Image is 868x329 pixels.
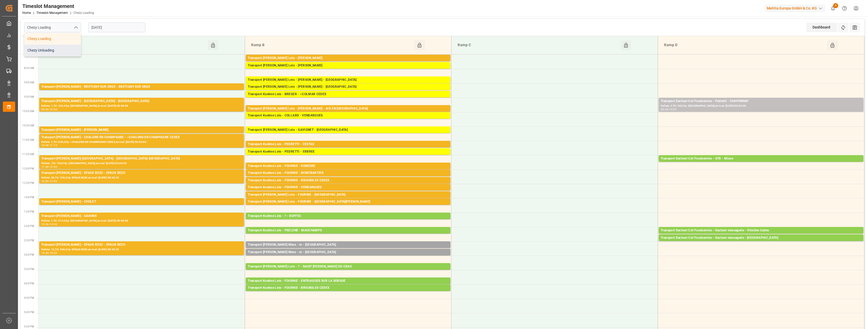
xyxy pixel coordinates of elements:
[41,252,49,254] div: 14:30
[248,68,448,73] div: Pallets: 7,TU: 640,City: CARQUEFOU,Arrival: [DATE] 00:00:00
[41,223,49,225] div: 13:30
[661,156,861,161] div: Transport Dachser Cof Foodservice - STB - Mions
[41,171,242,176] div: Transport [PERSON_NAME] - EPAUX BEZU - EPAUX BEZU
[248,142,448,147] div: Transport Kuehne Lots - PEDRETTI - CESTAS
[248,250,448,255] div: Transport [PERSON_NAME] Mess - m - [GEOGRAPHIC_DATA]
[833,3,838,8] span: 6
[248,233,448,237] div: Pallets: 27,TU: 1444,City: MAUCHAMPS,Arrival: [DATE] 00:00:00
[248,154,448,159] div: Pallets: 1,TU: ,City: ERBREE,Arrival: [DATE] 00:00:00
[248,111,448,116] div: Pallets: ,TU: 40,City: [GEOGRAPHIC_DATA],Arrival: [DATE] 00:00:00
[661,108,668,111] div: 09:30
[248,183,448,187] div: Pallets: 3,TU: ,City: BRIGNOLES CEDEX,Arrival: [DATE] 00:00:00
[248,63,448,68] div: Transport [PERSON_NAME] Lots - [PERSON_NAME]
[41,135,242,140] div: Transport [PERSON_NAME] - CHALONS EN CHAMPAGNE - ~CHALONS EN CHAMPAGNE CEDEX
[456,40,620,50] div: Ramp C
[49,166,50,168] div: -
[248,97,448,101] div: Pallets: 4,TU: 291,City: ~COLMAR CEDEX,Arrival: [DATE] 00:00:00
[248,147,448,151] div: Pallets: 4,TU: 415,City: [GEOGRAPHIC_DATA],Arrival: [DATE] 00:00:00
[24,81,34,84] span: 9:00 AM
[24,325,34,328] span: 5:30 PM
[22,2,94,10] div: Timeslot Management
[662,40,827,50] div: Ramp D
[49,144,50,146] div: -
[24,210,34,213] span: 1:30 PM
[668,108,669,111] div: -
[248,92,448,97] div: Transport Kuehne Lots - BREGER - ~COLMAR CEDEX
[248,83,448,87] div: Pallets: ,TU: 108,City: [GEOGRAPHIC_DATA],Arrival: [DATE] 00:00:00
[669,108,676,111] div: 10:00
[24,225,34,227] span: 2:00 PM
[248,89,448,94] div: Pallets: 3,TU: 128,City: [GEOGRAPHIC_DATA],Arrival: [DATE] 00:00:00
[24,239,34,242] span: 2:30 PM
[248,255,448,259] div: Pallets: ,TU: 86,City: [GEOGRAPHIC_DATA],Arrival: [DATE] 00:00:00
[41,89,242,94] div: Pallets: ,TU: 48,City: [GEOGRAPHIC_DATA],Arrival: [DATE] 00:00:00
[248,214,448,219] div: Transport Kuehne Lots - ? - RUFFEC
[22,182,34,184] span: 12:30 PM
[248,84,448,89] div: Transport [PERSON_NAME] Lots - [PERSON_NAME] - [GEOGRAPHIC_DATA]
[50,166,57,168] div: 12:00
[41,214,242,219] div: Transport [PERSON_NAME] - GARONS
[72,24,79,32] button: close menu
[248,61,448,65] div: Pallets: 2,TU: 1006,City: [GEOGRAPHIC_DATA],Arrival: [DATE] 00:00:00
[248,118,448,123] div: Pallets: 2,TU: 200,City: [GEOGRAPHIC_DATA],Arrival: [DATE] 00:00:00
[661,235,861,241] div: Transport Dachser Cof Foodservice - Dachser messagerie - [GEOGRAPHIC_DATA]
[249,40,414,50] div: Ramp B
[24,45,81,56] div: Chezy Unloading
[248,185,448,190] div: Transport Kuehne Lots - FOURNIE - VENDARGUES
[41,99,242,104] div: Transport [PERSON_NAME] - [GEOGRAPHIC_DATA] - [GEOGRAPHIC_DATA]
[248,164,448,169] div: Transport Kuehne Lots - FOURNIE - DONZERE
[839,3,850,14] button: Help Center
[248,192,448,197] div: Transport [PERSON_NAME] Lots - FOURNIE - [GEOGRAPHIC_DATA]
[765,3,827,13] button: Melitta Europa GmbH & Co. KG
[88,23,145,32] input: DD-MM-YYYY
[24,296,34,299] span: 4:30 PM
[41,204,242,209] div: Pallets: ,TU: 64,City: [GEOGRAPHIC_DATA],Arrival: [DATE] 00:00:00
[248,127,448,133] div: Transport [PERSON_NAME] Lots - GAVIGNET - [GEOGRAPHIC_DATA]
[22,153,34,156] span: 11:30 AM
[248,106,448,111] div: Transport [PERSON_NAME] Lots - [PERSON_NAME] - AIX EN [GEOGRAPHIC_DATA]
[41,242,242,247] div: Transport [PERSON_NAME] - EPAUX BEZU - EPAUX BEZU
[248,219,448,223] div: Pallets: 3,TU: 983,City: RUFFEC,Arrival: [DATE] 00:00:00
[24,253,34,256] span: 3:00 PM
[41,166,49,168] div: 11:30
[41,180,49,182] div: 12:00
[24,282,34,285] span: 4:00 PM
[661,161,861,166] div: Pallets: 32,TU: ,City: [GEOGRAPHIC_DATA],Arrival: [DATE] 00:00:00
[50,108,57,111] div: 10:00
[50,223,57,225] div: 14:00
[827,3,839,14] button: show 6 new notifications
[765,5,825,12] div: Melitta Europa GmbH & Co. KG
[248,176,448,180] div: Pallets: 4,TU: ,City: MONTBARTIER,Arrival: [DATE] 00:00:00
[22,138,34,141] span: 11:00 AM
[43,40,208,50] div: Ramp A
[248,285,448,291] div: Transport Kuehne Lots - FOURNIE - BRIGNOLES CEDEX
[41,161,242,166] div: Pallets: ,TU: 150,City: [GEOGRAPHIC_DATA],Arrival: [DATE] 00:00:00
[248,171,448,176] div: Transport Kuehne Lots - FOURNIE - MONTBARTIER
[248,113,448,118] div: Transport Kuehne Lots - COLLARD - VENDARGUES
[248,56,448,61] div: Transport [PERSON_NAME] Lots - [PERSON_NAME]
[22,110,34,113] span: 10:00 AM
[41,144,49,146] div: 10:45
[22,167,34,170] span: 12:00 PM
[24,23,81,32] input: Type to search/select
[248,242,448,247] div: Transport [PERSON_NAME] Mess - m - [GEOGRAPHIC_DATA]
[248,291,448,295] div: Pallets: 1,TU: ,City: BRIGNOLES CEDEX,Arrival: [DATE] 00:00:00
[248,284,448,288] div: Pallets: 2,TU: 441,City: ENTRAIGUES SUR LA SORGUE,Arrival: [DATE] 00:00:00
[248,178,448,183] div: Transport Kuehne Lots - FOURNIE - BRIGNOLES CEDEX
[806,23,837,32] div: Dashboard
[248,278,448,284] div: Transport Kuehne Lots - FOURNIE - ENTRAIGUES SUR LA SORGUE
[248,204,448,209] div: Pallets: 1,TU: ,City: [GEOGRAPHIC_DATA][PERSON_NAME],Arrival: [DATE] 00:00:00
[24,196,34,199] span: 1:00 PM
[41,247,242,252] div: Pallets: 13,TU: 945,City: EPAUX BEZU,Arrival: [DATE] 00:00:00
[24,268,34,271] span: 3:30 PM
[661,228,861,233] div: Transport Dachser Cof Foodservice - Dachser messagerie - Vitrolles Cedex
[24,95,34,98] span: 9:30 AM
[49,108,50,111] div: -
[41,219,242,223] div: Pallets: 1,TU: 514,City: [GEOGRAPHIC_DATA],Arrival: [DATE] 00:00:00
[248,228,448,233] div: Transport Kuehne Lots - FRELENE - MAUCHAMPS
[24,33,81,45] div: Chezy Loading
[41,176,242,180] div: Pallets: 20,TU: 278,City: EPAUX BEZU,Arrival: [DATE] 00:00:00
[50,180,57,182] div: 12:30
[49,223,50,225] div: -
[49,252,50,254] div: -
